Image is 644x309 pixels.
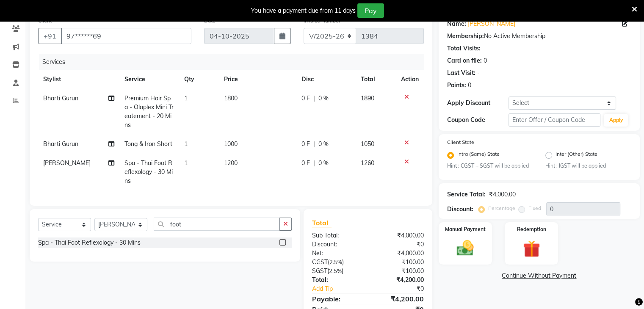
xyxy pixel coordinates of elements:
[457,150,500,160] label: Intra (Same) State
[447,99,509,108] div: Apply Discount
[447,69,475,77] div: Last Visit:
[313,159,315,168] span: |
[329,268,342,274] span: 2.5%
[447,162,533,170] small: Hint : CGST + SGST will be applied
[604,114,628,127] button: Apply
[224,159,238,167] span: 1200
[477,69,480,77] div: -
[38,28,62,44] button: +91
[488,204,515,212] label: Percentage
[43,159,91,167] span: [PERSON_NAME]
[312,258,328,266] span: CGST
[119,70,179,89] th: Service
[251,6,356,15] div: You have a payment due from 11 days
[447,81,466,90] div: Points:
[306,258,368,267] div: ( )
[313,94,315,103] span: |
[38,70,119,89] th: Stylist
[306,240,368,249] div: Discount:
[447,56,482,65] div: Card on file:
[301,140,310,149] span: 0 F
[184,140,188,148] span: 1
[368,231,430,240] div: ₹4,000.00
[468,81,471,90] div: 0
[312,267,327,275] span: SGST
[318,140,329,149] span: 0 %
[368,240,430,249] div: ₹0
[154,218,280,231] input: Search or Scan
[318,94,329,103] span: 0 %
[361,94,374,102] span: 1890
[179,70,219,89] th: Qty
[396,70,424,89] th: Action
[361,159,374,167] span: 1260
[224,94,238,102] span: 1800
[219,70,296,89] th: Price
[447,44,481,53] div: Total Visits:
[368,267,430,276] div: ₹100.00
[301,159,310,168] span: 0 F
[447,19,466,28] div: Name:
[38,238,141,247] div: Spa - Thai Foot Reflexology - 30 Mins
[489,190,516,199] div: ₹4,000.00
[306,249,368,258] div: Net:
[509,113,601,127] input: Enter Offer / Coupon Code
[357,3,384,18] button: Pay
[528,204,541,212] label: Fixed
[356,70,396,89] th: Total
[306,276,368,284] div: Total:
[306,231,368,240] div: Sub Total:
[224,140,238,148] span: 1000
[361,140,374,148] span: 1050
[468,19,515,28] a: [PERSON_NAME]
[368,276,430,284] div: ₹4,200.00
[43,94,78,102] span: Bharti Gurun
[447,116,509,124] div: Coupon Code
[312,218,332,227] span: Total
[445,226,486,233] label: Manual Payment
[440,271,638,280] a: Continue Without Payment
[484,56,487,65] div: 0
[318,159,329,168] span: 0 %
[184,159,188,167] span: 1
[124,94,174,129] span: Premium Hair Spa - Olaplex Mini Treatement - 20 Mins
[518,238,545,259] img: _gift.svg
[368,258,430,267] div: ₹100.00
[447,205,473,214] div: Discount:
[368,294,430,304] div: ₹4,200.00
[517,226,546,233] label: Redemption
[306,284,378,293] a: Add Tip
[378,284,430,293] div: ₹0
[447,32,484,41] div: Membership:
[313,140,315,149] span: |
[329,259,342,265] span: 2.5%
[184,94,188,102] span: 1
[296,70,356,89] th: Disc
[39,54,430,70] div: Services
[447,190,486,199] div: Service Total:
[43,140,78,148] span: Bharti Gurun
[368,249,430,258] div: ₹4,000.00
[556,150,597,160] label: Inter (Other) State
[451,238,479,258] img: _cash.svg
[306,294,368,304] div: Payable:
[124,140,172,148] span: Tong & Iron Short
[124,159,173,185] span: Spa - Thai Foot Reflexology - 30 Mins
[61,28,191,44] input: Search by Name/Mobile/Email/Code
[545,162,631,170] small: Hint : IGST will be applied
[447,32,631,41] div: No Active Membership
[306,267,368,276] div: ( )
[447,138,474,146] label: Client State
[301,94,310,103] span: 0 F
